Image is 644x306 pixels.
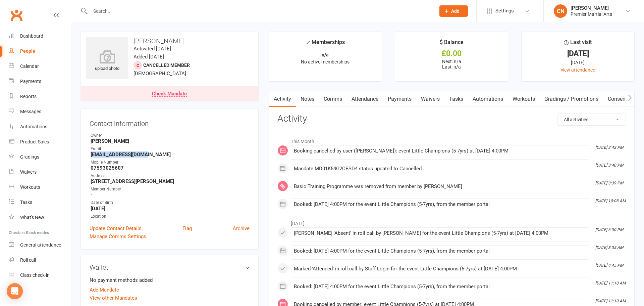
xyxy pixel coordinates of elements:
div: Booked: [DATE] 4:00PM for the event Little Champions (5-7yrs), from the member portal [294,202,586,207]
a: Waivers [9,165,71,180]
a: Add Mandate [90,286,119,294]
i: [DATE] 3:40 PM [595,163,623,168]
i: [DATE] 8:35 AM [595,245,623,250]
div: [DATE] [528,50,628,57]
a: Activity [269,91,296,107]
span: Cancelled member [143,62,190,68]
div: Basic Training Programme was removed from member by [PERSON_NAME] [294,184,586,189]
div: Address [91,173,250,179]
a: Workouts [508,91,540,107]
div: CN [554,4,567,18]
a: Roll call [9,253,71,268]
h3: Contact information [90,117,250,127]
span: [DEMOGRAPHIC_DATA] [133,71,186,77]
div: Class check-in [20,272,50,278]
h3: [PERSON_NAME] [86,37,253,45]
a: Clubworx [8,7,25,24]
a: Update Contact Details [90,224,142,232]
h3: Activity [277,114,626,124]
div: Memberships [306,38,345,50]
div: [PERSON_NAME] 'Absent' in roll call by [PERSON_NAME] for the event Little Champions (5-7yrs) at [... [294,230,586,236]
div: upload photo [86,50,128,72]
div: Email [91,146,250,152]
li: This Month [277,134,626,145]
div: Tasks [20,200,32,205]
a: Waivers [416,91,444,107]
div: Booked: [DATE] 4:00PM for the event Little Champions (5-7yrs), from the member portal [294,284,586,290]
div: Waivers [20,169,37,175]
div: Automations [20,124,47,129]
div: Member Number [91,186,250,192]
div: Dashboard [20,33,43,39]
a: Attendance [347,91,383,107]
strong: [STREET_ADDRESS][PERSON_NAME] [91,178,250,184]
div: Workouts [20,184,40,190]
a: What's New [9,210,71,225]
div: Payments [20,79,41,84]
i: [DATE] 10:08 AM [595,199,626,203]
a: Payments [9,74,71,89]
div: $ Balance [440,38,464,50]
a: Manage Comms Settings [90,232,146,241]
strong: n/a [322,52,329,57]
div: £0.00 [401,50,502,57]
div: Check Mandate [152,91,187,97]
i: [DATE] 6:30 PM [595,227,623,232]
strong: [DATE] [91,206,250,212]
div: Product Sales [20,139,49,144]
button: Add [439,5,468,17]
a: Payments [383,91,416,107]
a: Calendar [9,59,71,74]
a: Archive [233,224,250,232]
div: People [20,48,35,54]
i: [DATE] 3:39 PM [595,181,623,185]
a: Automations [468,91,508,107]
div: Premier Martial Arts [571,11,612,17]
i: [DATE] 3:43 PM [595,145,623,150]
i: ✓ [306,39,310,46]
a: Messages [9,104,71,119]
a: Automations [9,119,71,134]
div: Gradings [20,154,39,160]
div: Location [91,213,250,220]
div: Marked 'Attended' in roll call by Staff Login for the event Little Champions (5-7yrs) at [DATE] 4... [294,266,586,272]
strong: [PERSON_NAME] [91,138,250,144]
a: Workouts [9,180,71,195]
i: [DATE] 11:10 AM [595,281,626,286]
a: View other Mandates [90,294,137,302]
span: Settings [495,3,514,18]
strong: 07593025607 [91,165,250,171]
div: General attendance [20,242,61,248]
div: Owner [91,132,250,139]
li: No payment methods added [90,276,250,284]
li: [DATE] [277,216,626,227]
a: Comms [319,91,347,107]
i: [DATE] 4:45 PM [595,263,623,268]
strong: - [91,192,250,198]
div: Open Intercom Messenger [7,283,23,299]
input: Search... [88,6,431,16]
strong: [EMAIL_ADDRESS][DOMAIN_NAME] [91,151,250,158]
a: Consent [603,91,632,107]
div: What's New [20,215,44,220]
a: Gradings [9,149,71,165]
div: Messages [20,109,41,114]
div: Booked: [DATE] 4:00PM for the event Little Champions (5-7yrs), from the member portal [294,248,586,254]
time: Added [DATE] [133,54,164,60]
div: [DATE] [528,59,628,66]
a: People [9,44,71,59]
span: Add [451,8,460,14]
span: No active memberships [301,59,350,64]
div: Date of Birth [91,200,250,206]
div: Booking cancelled by user ([PERSON_NAME]): event Little Champions (5-7yrs) at [DATE] 4:00PM [294,148,586,154]
a: Gradings / Promotions [540,91,603,107]
a: Reports [9,89,71,104]
a: Tasks [444,91,468,107]
a: Dashboard [9,29,71,44]
div: Reports [20,94,37,99]
a: Class kiosk mode [9,268,71,283]
a: Tasks [9,195,71,210]
div: Mandate MD01K54G2CESD4 status updated to Cancelled [294,166,586,172]
a: Product Sales [9,134,71,149]
a: Flag [182,224,192,232]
